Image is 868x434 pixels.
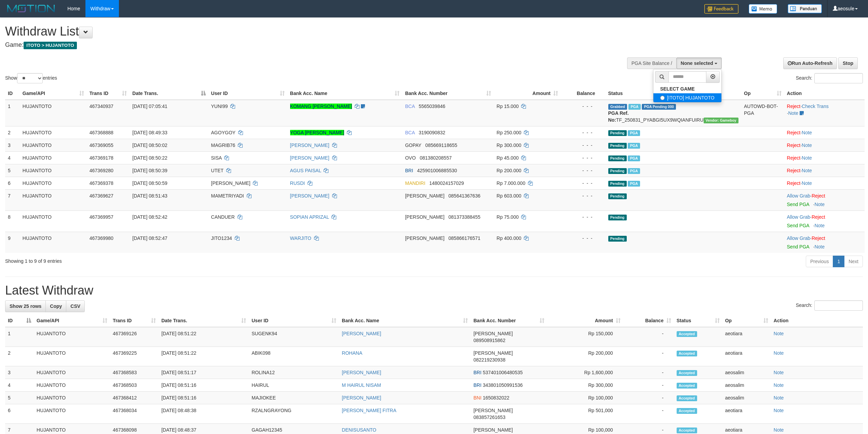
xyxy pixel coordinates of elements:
[90,130,113,135] span: 467368888
[132,130,167,135] span: [DATE] 08:49:33
[608,215,627,220] span: Pending
[497,104,519,109] span: Rp 15.000
[90,143,113,148] span: 467369055
[674,314,722,327] th: Status: activate to sort column ascending
[784,189,865,211] td: ·
[606,87,742,100] th: Status
[473,370,481,375] span: BRI
[249,347,339,366] td: ABIK098
[497,214,519,220] span: Rp 75.000
[17,73,43,83] select: Showentries
[660,86,695,92] b: SELECT GAME
[774,382,784,388] a: Note
[608,155,627,161] span: Pending
[70,303,80,309] span: CSV
[806,256,833,267] a: Previous
[677,395,697,401] span: Accepted
[249,392,339,404] td: MAJIOKEE
[784,100,865,126] td: · ·
[342,408,396,413] a: [PERSON_NAME] FITRA
[497,130,521,135] span: Rp 250.000
[405,130,415,135] span: BCA
[796,73,863,83] label: Search:
[812,235,825,241] a: Reject
[812,193,825,199] a: Reject
[704,118,738,123] span: Vendor URL: https://payment21.1velocity.biz
[676,57,722,69] button: None selected
[208,87,287,100] th: User ID: activate to sort column ascending
[419,130,445,135] span: Copy 3190090832 to clipboard
[90,214,113,220] span: 467369957
[608,181,627,187] span: Pending
[159,347,249,366] td: [DATE] 08:51:22
[110,347,159,366] td: 467369225
[722,327,771,347] td: aeotiara
[677,351,697,356] span: Accepted
[45,300,66,312] a: Copy
[405,214,444,220] span: [PERSON_NAME]
[802,130,812,135] a: Note
[20,211,87,232] td: HUJANTOTO
[5,42,572,49] h4: Game:
[788,110,798,116] a: Note
[5,177,20,189] td: 6
[211,235,232,241] span: JITO1234
[159,392,249,404] td: [DATE] 08:51:16
[342,395,381,401] a: [PERSON_NAME]
[159,327,249,347] td: [DATE] 08:51:22
[211,168,223,173] span: UTET
[722,379,771,392] td: aeosalim
[417,168,457,173] span: Copy 425901006885530 to clipboard
[87,87,130,100] th: Trans ID: activate to sort column ascending
[722,404,771,424] td: aeotiara
[34,327,110,347] td: HUJANTOTO
[10,303,41,309] span: Show 25 rows
[564,167,603,174] div: - - -
[132,214,167,220] span: [DATE] 08:52:42
[5,211,20,232] td: 8
[802,168,812,173] a: Note
[20,164,87,177] td: HUJANTOTO
[608,104,627,110] span: Grabbed
[787,202,809,207] a: Send PGA
[547,347,623,366] td: Rp 200,000
[787,104,801,109] a: Reject
[132,180,167,186] span: [DATE] 08:50:59
[66,300,85,312] a: CSV
[564,154,603,161] div: - - -
[722,347,771,366] td: aeotiara
[838,57,858,69] a: Stop
[20,232,87,253] td: HUJANTOTO
[497,235,521,241] span: Rp 400.000
[34,347,110,366] td: HUJANTOTO
[497,143,521,148] span: Rp 300.000
[211,180,250,186] span: [PERSON_NAME]
[787,244,809,249] a: Send PGA
[110,392,159,404] td: 467368412
[249,366,339,379] td: ROLINA12
[290,155,329,161] a: [PERSON_NAME]
[473,331,513,336] span: [PERSON_NAME]
[784,211,865,232] td: ·
[132,143,167,148] span: [DATE] 08:50:02
[787,214,812,220] span: ·
[90,155,113,161] span: 467369178
[132,235,167,241] span: [DATE] 08:52:47
[5,139,20,151] td: 3
[473,408,513,413] span: [PERSON_NAME]
[110,379,159,392] td: 467368503
[787,180,801,186] a: Reject
[5,347,34,366] td: 2
[473,357,505,363] span: Copy 082219230938 to clipboard
[660,96,665,100] input: [ITOTO] HUJANTOTO
[774,427,784,433] a: Note
[132,168,167,173] span: [DATE] 08:50:39
[5,25,572,38] h1: Withdraw List
[497,155,519,161] span: Rp 45.000
[774,408,784,413] a: Note
[290,104,352,109] a: KOMANG [PERSON_NAME]
[90,235,113,241] span: 467369980
[653,93,721,102] label: [ITOTO] HUJANTOTO
[608,110,629,123] b: PGA Ref. No:
[159,404,249,424] td: [DATE] 08:48:38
